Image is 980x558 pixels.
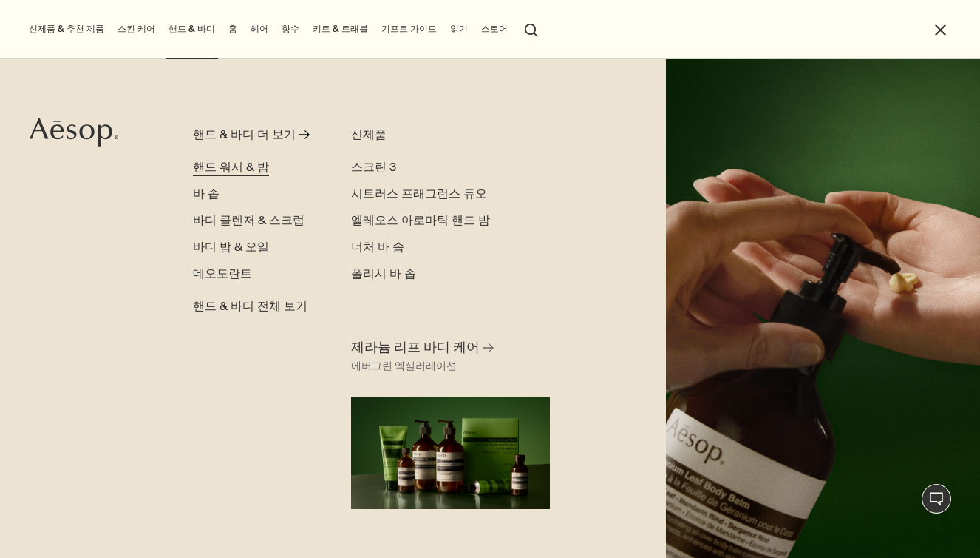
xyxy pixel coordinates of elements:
[447,20,471,38] a: 읽기
[279,20,302,38] a: 향수
[351,265,416,283] a: 폴리시 바 솝
[166,20,218,38] a: 핸드 & 바디
[351,357,457,375] div: 에버그린 엑실러레이션
[193,239,269,255] span: 바디 밤 & 오일
[478,20,511,38] button: 스토어
[193,158,269,176] a: 핸드 워시 & 밤
[193,266,252,281] span: 데오도란트
[193,292,307,315] a: 핸드 & 바디 전체 보기
[30,118,118,147] svg: Aesop
[518,15,545,43] button: 검색창 열기
[378,20,440,38] a: 기프트 가이드
[922,484,951,514] button: 1:1 채팅 상담
[193,126,321,149] a: 핸드 & 바디 더 보기
[351,212,490,229] a: 엘레오스 아로마틱 핸드 밤
[193,159,269,175] span: 핸드 워시 & 밤
[193,212,304,228] span: 바디 클렌저 & 스크럽
[351,238,404,256] a: 너처 바 솝
[932,21,949,38] button: 메뉴 닫기
[351,158,396,176] a: 스크린 3
[193,186,220,201] span: 바 솝
[193,212,304,229] a: 바디 클렌저 & 스크럽
[193,265,252,283] a: 데오도란트
[193,185,220,203] a: 바 솝
[193,238,269,256] a: 바디 밤 & 오일
[351,239,404,255] span: 너처 바 솝
[193,298,307,315] span: 핸드 & 바디 전체 보기
[351,159,396,175] span: 스크린 3
[351,126,508,144] div: 신제품
[193,126,296,144] div: 핸드 & 바디 더 보기
[26,20,107,38] button: 신제품 & 추천 제품
[26,114,122,155] a: Aesop
[347,335,554,508] a: 제라늄 리프 바디 케어 에버그린 엑실러레이션Full range of Geranium Leaf products displaying against a green background.
[351,338,480,357] span: 제라늄 리프 바디 케어
[351,266,416,281] span: 폴리시 바 솝
[248,20,271,38] a: 헤어
[351,212,490,228] span: 엘레오스 아로마틱 핸드 밤
[310,20,371,38] a: 키트 & 트래블
[115,20,158,38] a: 스킨 케어
[351,185,487,203] a: 시트러스 프래그런스 듀오
[351,186,487,201] span: 시트러스 프래그런스 듀오
[225,20,240,38] a: 홈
